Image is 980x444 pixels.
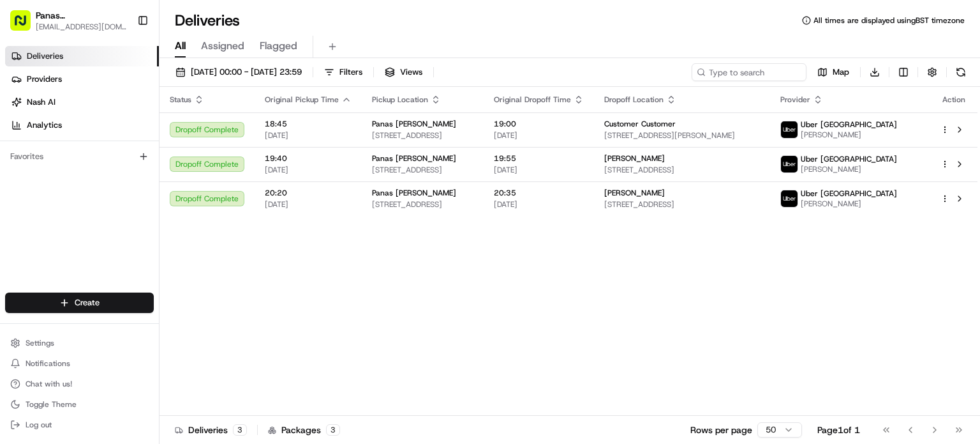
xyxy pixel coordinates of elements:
span: Dropoff Location [604,95,664,105]
span: [PERSON_NAME] [801,130,897,140]
span: [DATE] [494,199,584,210]
span: Toggle Theme [26,399,77,410]
span: [DATE] [494,130,584,141]
span: All times are displayed using BST timezone [813,15,965,26]
span: Customer Customer [604,119,676,129]
span: [STREET_ADDRESS] [372,130,473,141]
span: [STREET_ADDRESS] [604,199,760,210]
span: Original Pickup Time [265,95,339,105]
span: [STREET_ADDRESS] [372,165,473,175]
span: 19:40 [265,153,352,164]
span: Uber [GEOGRAPHIC_DATA] [801,119,897,130]
button: [DATE] 00:00 - [DATE] 23:59 [170,63,308,81]
img: uber-new-logo.jpeg [781,190,798,207]
span: Deliveries [27,50,63,62]
a: Analytics [5,115,159,135]
a: Providers [5,69,159,89]
span: [PERSON_NAME] [801,164,897,174]
span: Notifications [26,358,70,369]
span: Settings [26,338,54,348]
span: Analytics [27,119,62,131]
span: Chat with us! [26,379,72,389]
button: Notifications [5,355,154,372]
span: [STREET_ADDRESS] [372,199,473,210]
img: uber-new-logo.jpeg [781,121,798,138]
span: Filters [339,66,362,78]
span: Panas [PERSON_NAME] [372,119,456,129]
span: [PERSON_NAME] [801,199,897,209]
button: Map [812,63,855,81]
span: Panas [PERSON_NAME] [372,188,456,198]
button: [EMAIL_ADDRESS][DOMAIN_NAME] [36,22,127,32]
span: [DATE] [265,130,352,141]
button: Log out [5,416,154,434]
button: Create [5,293,154,313]
span: [DATE] [265,199,352,210]
div: Page 1 of 1 [817,424,860,436]
span: Flagged [260,38,297,54]
div: Packages [268,424,340,436]
a: Nash AI [5,92,159,112]
span: Nash AI [27,96,56,108]
div: Favorites [5,146,154,167]
button: Panas [PERSON_NAME][EMAIL_ADDRESS][DOMAIN_NAME] [5,5,132,36]
span: [PERSON_NAME] [604,153,665,164]
button: Chat with us! [5,375,154,393]
span: Uber [GEOGRAPHIC_DATA] [801,188,897,199]
span: [PERSON_NAME] [604,188,665,198]
span: 19:00 [494,119,584,129]
span: Log out [26,420,52,430]
span: [DATE] 00:00 - [DATE] 23:59 [191,66,302,78]
span: 20:20 [265,188,352,198]
span: All [175,38,186,54]
span: Uber [GEOGRAPHIC_DATA] [801,154,897,164]
span: Views [400,66,422,78]
span: 18:45 [265,119,352,129]
span: 19:55 [494,153,584,164]
input: Type to search [692,63,806,81]
img: uber-new-logo.jpeg [781,156,798,172]
span: Provider [780,95,810,105]
button: Toggle Theme [5,395,154,413]
button: Filters [318,63,368,81]
button: Refresh [952,63,970,81]
span: [DATE] [494,165,584,175]
div: Action [940,95,967,105]
div: Deliveries [175,424,247,436]
a: Deliveries [5,46,159,66]
button: Views [379,63,428,81]
p: Rows per page [690,424,752,436]
h1: Deliveries [175,10,240,31]
span: Pickup Location [372,95,428,105]
span: Panas [PERSON_NAME] [372,153,456,164]
span: Original Dropoff Time [494,95,571,105]
span: [STREET_ADDRESS] [604,165,760,175]
span: Assigned [201,38,244,54]
span: Providers [27,73,62,85]
div: 3 [326,424,340,436]
button: Panas [PERSON_NAME] [36,9,127,22]
span: 20:35 [494,188,584,198]
span: Map [833,66,849,78]
span: Status [170,95,191,105]
button: Settings [5,334,154,352]
div: 3 [233,424,247,436]
span: [DATE] [265,165,352,175]
span: Create [75,297,100,309]
span: [STREET_ADDRESS][PERSON_NAME] [604,130,760,141]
